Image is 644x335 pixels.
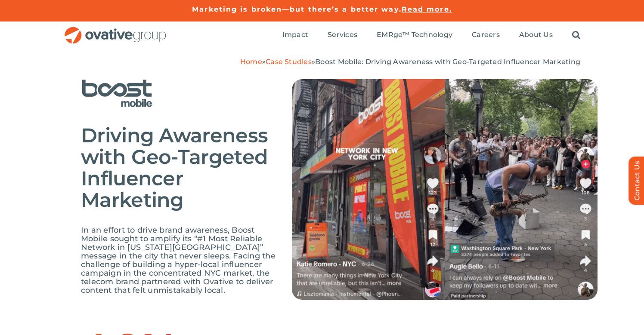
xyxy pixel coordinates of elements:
img: Boost-Mobile-Top-Image.png [292,79,598,300]
nav: Menu [282,22,580,49]
span: Boost Mobile: Driving Awareness with Geo-Targeted Influencer Marketing [315,58,580,66]
span: In an effort to drive brand awareness, Boost Mobile sought to amplify its “#1 Most Reliable Netwo... [81,225,276,295]
span: Driving Awareness with Geo-Targeted Influencer Marketing [81,123,268,212]
a: Search [572,31,580,40]
span: EMRge™ Technology [377,31,452,39]
a: Impact [282,31,308,40]
a: Read more. [402,5,452,13]
a: Case Studies [266,58,312,66]
a: Home [240,58,262,66]
span: About Us [519,31,553,39]
a: Careers [472,31,500,40]
span: Impact [282,31,308,39]
span: » » [240,58,580,66]
a: EMRge™ Technology [377,31,452,40]
a: OG_Full_horizontal_RGB [64,26,167,34]
span: Services [328,31,357,39]
a: About Us [519,31,553,40]
a: Services [328,31,357,40]
a: Marketing is broken—but there’s a better way. [192,5,402,13]
img: Boost Mobile (1) [81,79,180,108]
span: Careers [472,31,500,39]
